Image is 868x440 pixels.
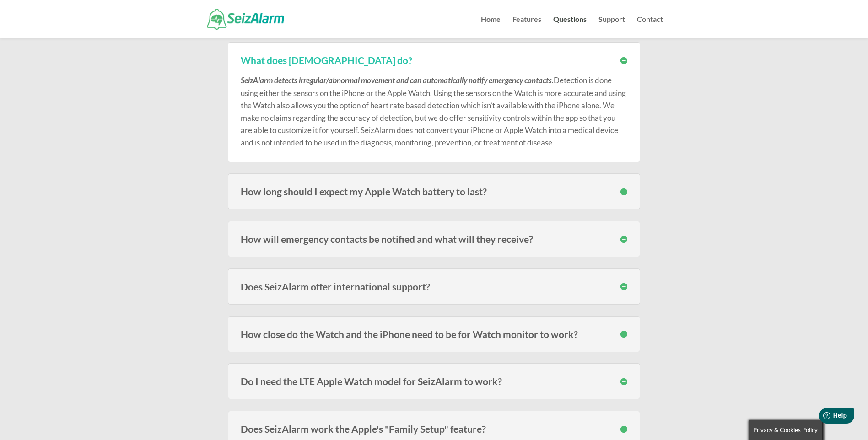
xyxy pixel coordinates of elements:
[241,234,627,244] h3: How will emergency contacts be notified and what will they receive?
[753,426,818,434] span: Privacy & Cookies Policy
[241,282,627,291] h3: Does SeizAlarm offer international support?
[553,16,587,38] a: Questions
[637,16,663,38] a: Contact
[241,424,627,434] h3: Does SeizAlarm work the Apple's "Family Setup" feature?
[241,187,627,196] h3: How long should I expect my Apple Watch battery to last?
[207,9,284,29] img: SeizAlarm
[598,16,625,38] a: Support
[241,55,627,65] h3: What does [DEMOGRAPHIC_DATA] do?
[241,74,627,149] p: Detection is done using either the sensors on the iPhone or the Apple Watch. Using the sensors on...
[787,404,858,430] iframe: Help widget launcher
[241,329,627,339] h3: How close do the Watch and the iPhone need to be for Watch monitor to work?
[481,16,501,38] a: Home
[241,75,554,85] em: SeizAlarm detects irregular/abnormal movement and can automatically notify emergency contacts.
[241,376,627,386] h3: Do I need the LTE Apple Watch model for SeizAlarm to work?
[512,16,541,38] a: Features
